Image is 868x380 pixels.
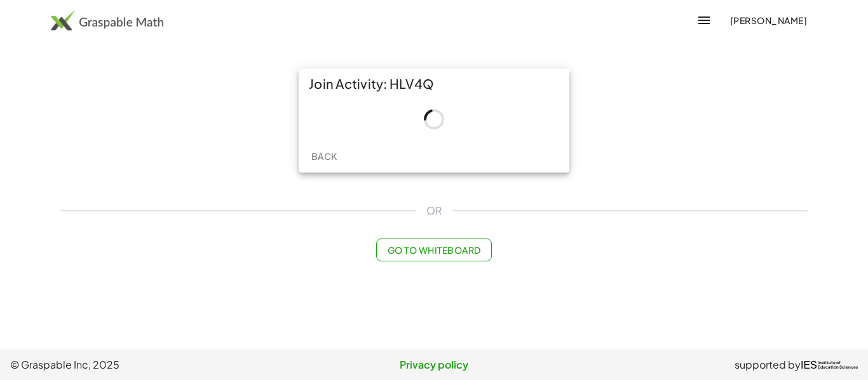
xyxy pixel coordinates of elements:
span: [PERSON_NAME] [729,15,807,26]
span: OR [426,203,442,218]
a: IESInstitute ofEducation Sciences [801,357,858,372]
span: Institute of Education Sciences [818,361,858,370]
a: Privacy policy [293,357,576,372]
button: Back [304,145,344,167]
span: © Graspable Inc, 2025 [10,357,293,372]
button: [PERSON_NAME] [719,9,817,32]
span: Go to Whiteboard [387,244,480,256]
div: Join Activity: HLV4Q [299,69,569,99]
span: supported by [735,357,801,372]
span: Back [311,150,337,162]
button: Go to Whiteboard [376,239,491,261]
span: IES [801,359,817,371]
